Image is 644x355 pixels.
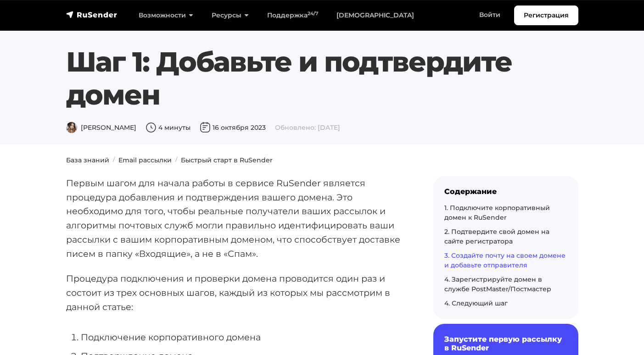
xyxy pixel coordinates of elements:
a: Войти [470,6,510,24]
a: Поддержка24/7 [258,6,327,25]
a: [DEMOGRAPHIC_DATA] [327,6,423,25]
a: Email рассылки [118,156,172,164]
div: Содержание [444,187,567,196]
p: Первым шагом для начала работы в сервисе RuSender является процедура добавления и подтверждения в... [66,176,404,261]
h1: Шаг 1: Добавьте и подтвердите домен [66,45,578,111]
span: [PERSON_NAME] [66,123,136,132]
a: 4. Следующий шаг [444,299,508,307]
img: Время чтения [146,122,157,133]
sup: 24/7 [308,11,318,17]
nav: breadcrumb [61,155,584,165]
a: 3. Создайте почту на своем домене и добавьте отправителя [444,251,566,269]
span: 4 минуты [146,123,190,132]
span: Обновлено: [DATE] [275,123,340,132]
h6: Запустите первую рассылку в RuSender [444,335,567,352]
li: Подключение корпоративного домена [81,330,404,344]
p: Процедура подключения и проверки домена проводится один раз и состоит из трех основных шагов, каж... [66,272,404,314]
a: 4. Зарегистрируйте домен в службе PostMaster/Постмастер [444,275,551,293]
a: Регистрация [514,6,578,25]
a: 2. Подтвердите свой домен на сайте регистратора [444,227,549,245]
img: RuSender [66,10,118,19]
span: 16 октября 2023 [200,123,266,132]
img: Дата публикации [200,122,211,133]
a: Быстрый старт в RuSender [181,156,273,164]
a: База знаний [66,156,109,164]
a: 1. Подключите корпоративный домен к RuSender [444,204,550,222]
a: Ресурсы [202,6,258,25]
a: Возможности [129,6,202,25]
